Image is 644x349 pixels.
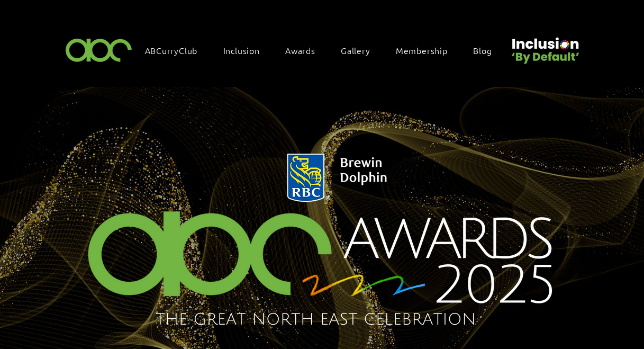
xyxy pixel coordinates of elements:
[473,44,492,56] span: Blog
[223,44,260,56] span: Inclusion
[341,44,370,56] span: Gallery
[335,39,386,61] a: Gallery
[218,39,276,61] div: Inclusion
[140,39,508,61] nav: Site
[280,39,331,61] div: Awards
[59,141,585,342] img: Northern Insights Double Pager Apr 2025.png
[62,34,135,65] img: ABC-Logo-Blank-Background-01-01-2.png
[396,44,448,56] span: Membership
[508,29,581,65] img: Untitled design (22).png
[140,39,214,61] a: ABCurryClub
[285,44,315,56] span: Awards
[391,39,464,61] a: Membership
[145,44,198,56] span: ABCurryClub
[468,39,507,61] a: Blog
